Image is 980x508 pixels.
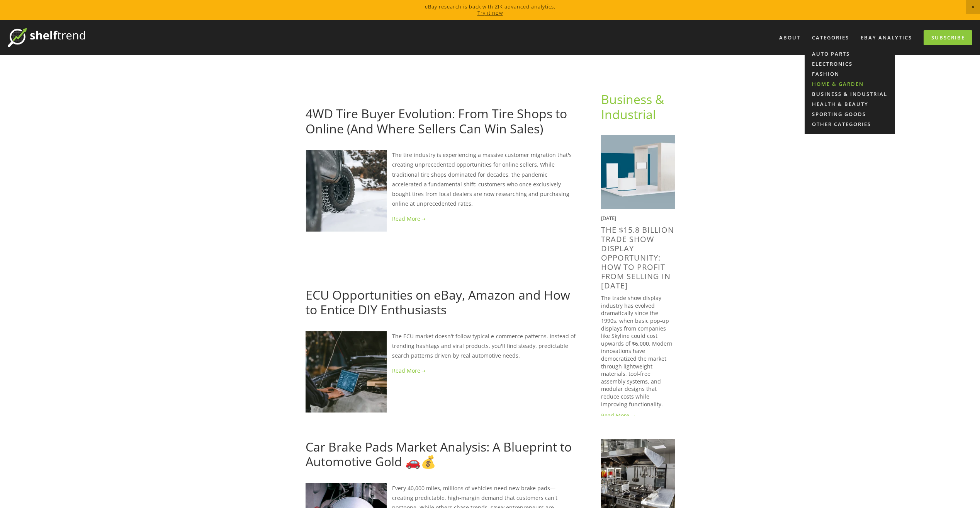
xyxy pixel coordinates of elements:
[805,109,895,119] a: Sporting Goods
[306,93,323,101] a: [DATE]
[805,59,895,69] a: Electronics
[306,331,387,413] img: ECU Opportunities on eBay, Amazon and How to Entice DIY Enthusiasts
[306,274,323,282] a: [DATE]
[306,286,570,318] a: ECU Opportunities on eBay, Amazon and How to Entice DIY Enthusiasts
[856,31,917,44] a: eBay Analytics
[8,28,85,47] img: ShelfTrend
[306,331,576,361] p: The ECU market doesn't follow typical e-commerce patterns. Instead of trending hashtags and viral...
[601,225,674,291] a: The $15.8 Billion Trade Show Display Opportunity: How to Profit from selling in [DATE]
[477,9,503,16] a: Try it now
[924,30,972,45] a: Subscribe
[805,49,895,59] a: Auto Parts
[805,79,895,89] a: Home & Garden
[807,31,854,44] div: Categories
[306,150,387,231] img: 4WD Tire Buyer Evolution: From Tire Shops to Online (And Where Sellers Can Win Sales)
[601,91,667,122] a: Business & Industrial
[805,69,895,79] a: Fashion
[306,438,572,470] a: Car Brake Pads Market Analysis: A Blueprint to Automotive Gold 🚗💰
[601,215,616,222] time: [DATE]
[392,426,409,434] a: [DATE]
[306,150,576,208] p: The tire industry is experiencing a massive customer migration that's creating unprecedented oppo...
[306,105,567,136] a: 4WD Tire Buyer Evolution: From Tire Shops to Online (And Where Sellers Can Win Sales)
[805,89,895,99] a: Business & Industrial
[601,135,675,209] img: The $15.8 Billion Trade Show Display Opportunity: How to Profit from selling in 2025
[805,119,895,129] a: Other Categories
[601,294,675,408] p: The trade show display industry has evolved dramatically since the 1990s, when basic pop-up displ...
[601,412,675,419] a: Read More →
[805,99,895,109] a: Health & Beauty
[774,31,805,44] a: About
